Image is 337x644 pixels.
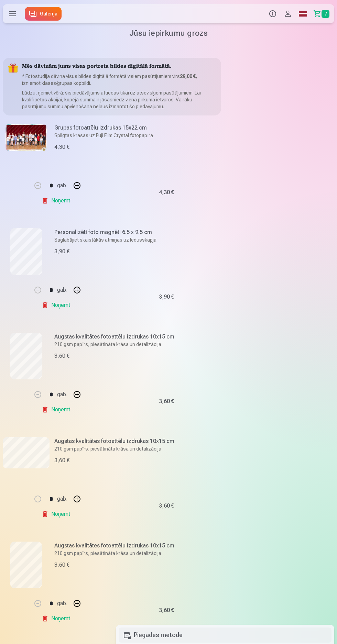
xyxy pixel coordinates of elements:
[54,352,69,360] div: 3,60 €
[54,445,217,452] p: 210 gsm papīrs, piesātināta krāsa un detalizācija
[42,612,73,625] a: Noņemt
[54,124,217,132] h6: Grupas fotoattēlu izdrukas 15x22 cm
[54,561,69,569] div: 3,60 €
[54,333,217,341] h6: Augstas kvalitātes fotoattēlu izdrukas 10x15 cm
[54,143,69,151] div: 4,30 €
[54,341,217,348] p: 210 gsm papīrs, piesātināta krāsa un detalizācija
[22,73,216,87] p: * Fotostudija dāvina visus bildes digitālā formātā visiem pasūtījumiem virs , izniemot klases/gru...
[57,386,67,403] div: gab.
[159,608,174,612] div: 3,60 €
[42,403,73,417] a: Noņemt
[57,491,67,507] div: gab.
[3,27,334,38] h1: Jūsu iepirkumu grozs
[322,10,329,18] span: 7
[57,595,67,612] div: gab.
[54,542,217,550] h6: Augstas kvalitātes fotoattēlu izdrukas 10x15 cm
[295,4,311,23] a: Global
[119,628,331,643] h5: Piegādes metode
[280,4,295,23] button: Profils
[159,399,174,403] div: 3,60 €
[159,295,174,299] div: 3,90 €
[54,456,69,465] div: 3,60 €
[54,228,217,236] h6: Personalizēti foto magnēti 6.5 x 9.5 cm
[180,74,196,79] b: 29,00 €
[42,507,73,521] a: Noņemt
[159,504,174,508] div: 3,60 €
[54,247,69,256] div: 3,90 €
[57,177,67,194] div: gab.
[22,89,216,110] p: Lūdzu, ņemiet vērā: šis piedāvājums attiecas tikai uz atsevišķiem pasūtījumiem. Lai kvalificētos ...
[54,236,217,243] p: Saglabājiet skaistākās atmiņas uz ledusskapja
[22,63,216,70] h5: Mēs dāvinām jums visas portreta bildes digitālā formātā.
[42,298,73,312] a: Noņemt
[54,132,217,139] p: Spilgtas krāsas uz Fuji Film Crystal fotopapīra
[54,437,217,445] h6: Augstas kvalitātes fotoattēlu izdrukas 10x15 cm
[57,282,67,298] div: gab.
[265,4,280,23] button: Info
[25,7,62,21] a: Galerija
[311,4,334,23] a: Grozs7
[159,190,174,195] div: 4,30 €
[54,550,217,557] p: 210 gsm papīrs, piesātināta krāsa un detalizācija
[42,194,73,208] a: Noņemt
